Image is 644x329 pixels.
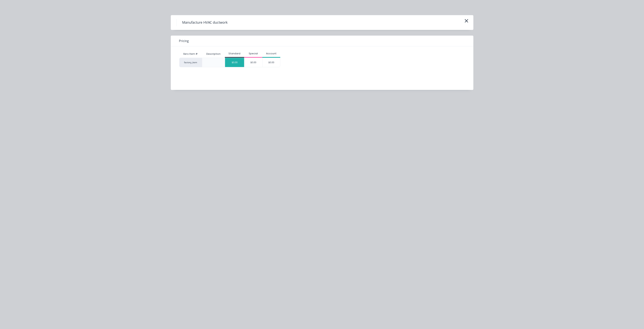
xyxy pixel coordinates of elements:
[203,49,224,59] div: Description
[179,50,202,58] div: Xero Item #
[179,58,202,67] div: factory_item
[176,19,233,26] h4: Manufacture HVAC ductwork
[244,52,262,55] div: Special
[263,58,280,67] div: $0.00
[179,39,189,43] span: Pricing
[262,52,280,55] div: Account
[225,52,244,55] div: Standard
[225,58,244,67] div: $0.00
[244,58,262,67] div: $0.00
